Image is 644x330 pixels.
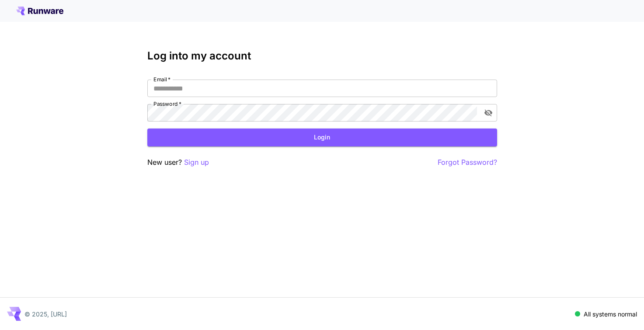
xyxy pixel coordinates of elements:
[153,100,181,108] label: Password
[147,157,209,168] p: New user?
[153,76,171,83] label: Email
[24,309,67,319] p: © 2025, [URL]
[438,157,497,168] button: Forgot Password?
[147,50,497,62] h3: Log into my account
[184,157,209,168] button: Sign up
[147,129,497,146] button: Login
[480,105,496,121] button: toggle password visibility
[584,309,637,319] p: All systems normal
